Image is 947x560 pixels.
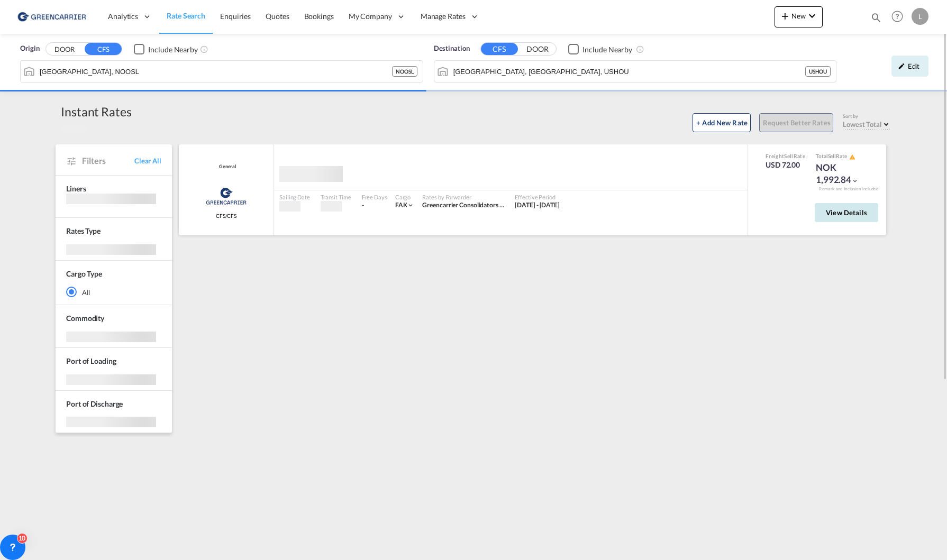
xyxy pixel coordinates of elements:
[134,43,198,54] md-checkbox: Checkbox No Ink
[304,12,334,21] span: Bookings
[216,163,236,170] span: General
[843,120,882,128] span: Lowest Total
[888,7,912,26] div: Help
[321,193,351,201] div: Transit Time
[870,12,882,27] div: icon-magnify
[775,6,823,27] button: icon-plus 400-fgNewicon-chevron-down
[216,212,236,219] span: CFS/CFS
[843,117,891,129] md-select: Select: Lowest Total
[66,314,104,323] span: Commodity
[16,5,87,29] img: e39c37208afe11efa9cb1d7a6ea7d6f5.png
[108,11,138,22] span: Analytics
[843,113,891,120] div: Sort by
[815,203,878,222] button: View Details
[66,287,161,298] md-radio-button: All
[20,43,39,54] span: Origin
[266,12,289,21] span: Quotes
[481,43,518,55] button: CFS
[66,226,101,236] div: Rates Type
[515,201,560,209] span: [DATE] - [DATE]
[636,45,644,53] md-icon: Unchecked: Ignores neighbouring ports when fetching rates.Checked : Includes neighbouring ports w...
[422,193,504,201] div: Rates by Forwarder
[434,43,470,54] span: Destination
[66,356,116,365] span: Port of Loading
[912,8,928,25] div: L
[216,163,236,170] div: Contract / Rate Agreement / Tariff / Spot Pricing Reference Number: General
[519,43,556,56] button: DOOR
[811,186,886,192] div: Remark and Inclusion included
[582,44,632,55] div: Include Nearby
[816,152,869,161] div: Total Rate
[46,43,83,56] button: DOOR
[805,66,831,77] div: USHOU
[848,153,855,161] button: icon-alert
[779,10,791,22] md-icon: icon-plus 400-fg
[407,201,414,209] md-icon: icon-chevron-down
[806,10,818,22] md-icon: icon-chevron-down
[40,63,392,79] input: Search by Port
[515,193,560,201] div: Effective Period
[851,177,859,185] md-icon: icon-chevron-down
[779,12,818,20] span: New
[826,208,867,217] span: View Details
[362,193,387,201] div: Free Days
[766,152,805,160] div: Freight Rate
[392,66,417,77] div: NOOSL
[279,193,310,201] div: Sailing Date
[167,11,205,20] span: Rate Search
[349,11,392,22] span: My Company
[220,12,251,21] span: Enquiries
[453,63,805,79] input: Search by Port
[148,44,198,55] div: Include Nearby
[891,56,928,77] div: icon-pencilEdit
[434,61,836,82] md-input-container: Houston, TX, USHOU
[766,160,805,170] div: USD 72.00
[66,184,86,193] span: Liners
[568,43,632,54] md-checkbox: Checkbox No Ink
[849,154,855,160] md-icon: icon-alert
[66,269,102,279] div: Cargo Type
[759,113,833,132] button: Request Better Rates
[870,12,882,23] md-icon: icon-magnify
[422,201,569,209] span: Greencarrier Consolidators ([GEOGRAPHIC_DATA])
[85,43,122,55] button: CFS
[828,153,836,159] span: Sell
[816,161,869,187] div: NOK 1,992.84
[395,201,407,209] span: FAK
[61,103,132,120] div: Instant Rates
[395,193,415,201] div: Cargo
[784,153,793,159] span: Sell
[66,399,123,408] span: Port of Discharge
[888,7,906,25] span: Help
[21,61,423,82] md-input-container: Oslo, NOOSL
[134,156,161,166] span: Clear All
[200,45,208,53] md-icon: Unchecked: Ignores neighbouring ports when fetching rates.Checked : Includes neighbouring ports w...
[82,155,134,167] span: Filters
[515,201,560,210] div: 01 Aug 2025 - 31 Aug 2025
[898,62,905,70] md-icon: icon-pencil
[203,183,250,209] img: Greencarrier Consolidators
[422,201,504,210] div: Greencarrier Consolidators (Norway)
[693,113,751,132] button: + Add New Rate
[421,11,466,22] span: Manage Rates
[362,201,364,210] div: -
